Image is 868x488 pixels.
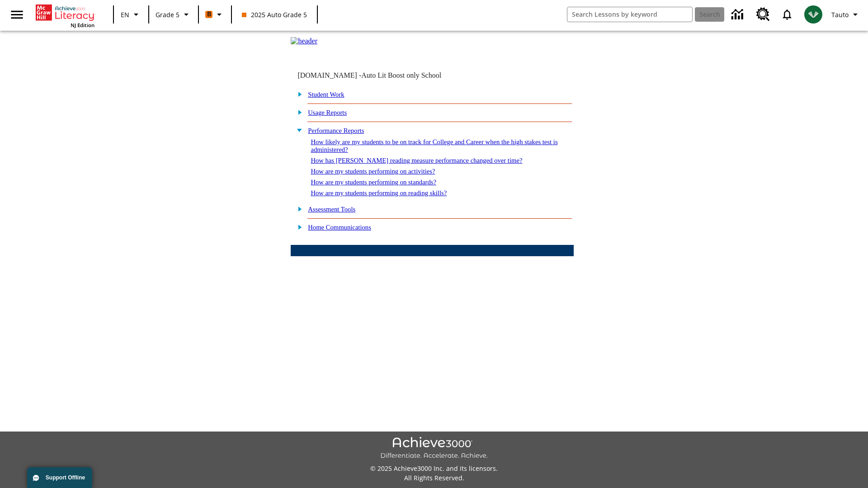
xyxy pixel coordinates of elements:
[293,108,302,116] img: plus.gif
[293,90,302,98] img: plus.gif
[828,6,864,23] button: Profile/Settings
[207,9,211,20] span: B
[311,138,557,153] a: How likely are my students to be on track for College and Career when the high stakes test is adm...
[726,2,751,27] a: Data Center
[380,437,488,460] img: Achieve3000 Differentiate Accelerate Achieve
[36,3,94,28] div: Home
[799,3,828,26] button: Select a new avatar
[361,71,441,79] nobr: Auto Lit Boost only School
[308,91,344,98] a: Student Work
[308,109,347,116] a: Usage Reports
[152,6,195,23] button: Grade: Grade 5, Select a grade
[567,7,692,22] input: search field
[311,189,447,197] a: How are my students performing on reading skills?
[202,6,228,23] button: Boost Class color is orange. Change class color
[46,474,85,481] span: Support Offline
[71,22,94,28] span: NJ Edition
[308,206,355,213] a: Assessment Tools
[775,3,799,26] a: Notifications
[291,37,317,45] img: header
[311,157,522,164] a: How has [PERSON_NAME] reading measure performance changed over time?
[4,1,30,28] button: Open side menu
[293,205,302,213] img: plus.gif
[293,223,302,231] img: plus.gif
[242,10,307,19] span: 2025 Auto Grade 5
[751,2,775,27] a: Resource Center, Will open in new tab
[293,126,302,134] img: minus.gif
[156,10,179,19] span: Grade 5
[308,224,371,231] a: Home Communications
[311,168,435,175] a: How are my students performing on activities?
[831,10,849,19] span: Tauto
[121,10,129,19] span: EN
[297,71,464,80] td: [DOMAIN_NAME] -
[804,5,822,23] img: avatar image
[311,178,436,186] a: How are my students performing on standards?
[27,467,92,488] button: Support Offline
[308,127,364,134] a: Performance Reports
[117,6,146,23] button: Language: EN, Select a language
